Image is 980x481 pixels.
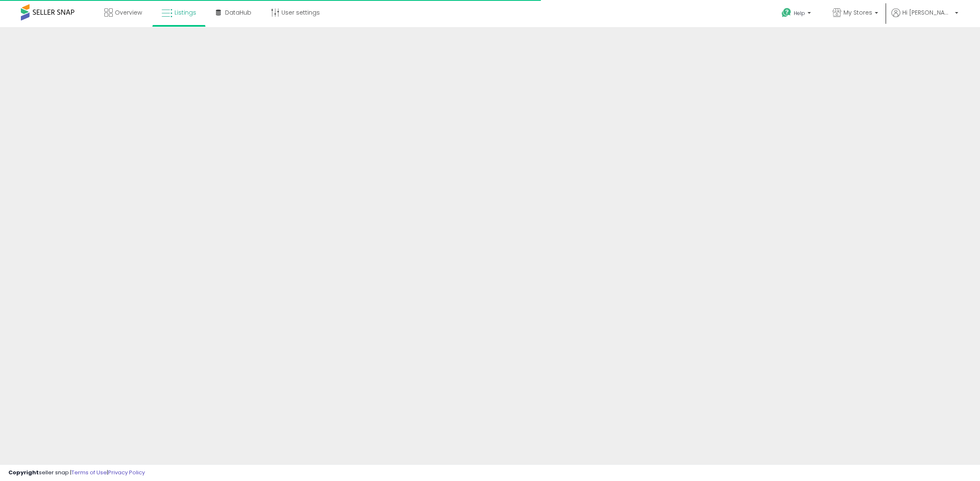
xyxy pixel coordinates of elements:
[115,8,142,17] span: Overview
[225,8,251,17] span: DataHub
[775,1,819,27] a: Help
[781,8,792,18] i: Get Help
[175,8,196,17] span: Listings
[843,8,872,17] span: My Stores
[891,8,958,27] a: Hi [PERSON_NAME]
[794,10,805,17] span: Help
[902,8,952,17] span: Hi [PERSON_NAME]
